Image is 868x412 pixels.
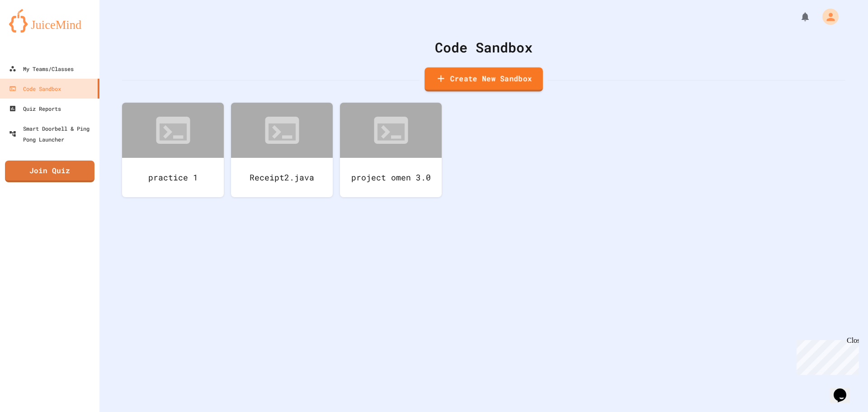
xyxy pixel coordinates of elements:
[830,376,859,403] iframe: chat widget
[5,161,94,182] a: Join Quiz
[340,158,442,197] div: project omen 3.0
[9,63,74,74] div: My Teams/Classes
[425,67,543,92] a: Create New Sandbox
[231,158,333,197] div: Receipt2.java
[122,37,845,57] div: Code Sandbox
[793,336,859,375] iframe: chat widget
[783,9,813,24] div: My Notifications
[122,103,224,197] a: practice 1
[4,4,62,57] div: Chat with us now!Close
[231,103,333,197] a: Receipt2.java
[122,158,224,197] div: practice 1
[813,6,841,27] div: My Account
[340,103,442,197] a: project omen 3.0
[9,9,90,33] img: logo-orange.svg
[9,83,61,94] div: Code Sandbox
[9,103,61,114] div: Quiz Reports
[9,123,96,145] div: Smart Doorbell & Ping Pong Launcher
